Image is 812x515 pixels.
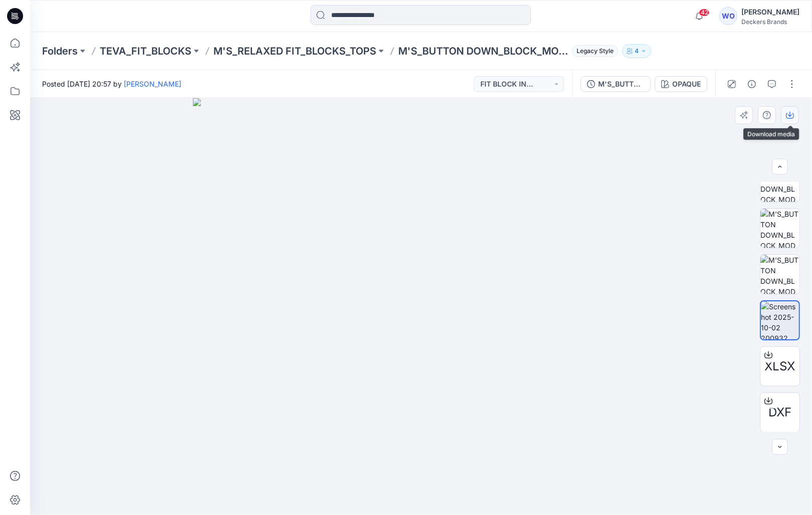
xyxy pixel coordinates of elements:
a: M'S_RELAXED FIT_BLOCKS_TOPS [213,44,376,58]
span: 42 [699,9,710,17]
img: M'S_BUTTON DOWN_BLOCK_MODULE_OPAQUE_Back_Block_top [760,255,799,294]
div: OPAQUE [672,79,701,90]
span: Posted [DATE] 20:57 by [42,79,181,89]
button: Legacy Style [568,44,618,58]
img: M'S_BUTTON DOWN_BLOCK_MODULE_OPAQUE_Side_Block_top [760,209,799,248]
span: Legacy Style [572,45,618,57]
button: M'S_BUTTON DOWN_BLOCK_MODULE [581,76,651,92]
div: [PERSON_NAME] [741,6,799,18]
a: Folders [42,44,78,58]
img: M'S_BUTTON DOWN_BLOCK_MODULE_OPAQUE_Front_Block_Top [760,163,799,202]
span: XLSX [765,357,795,375]
button: 4 [622,44,651,58]
div: WO [719,7,737,25]
img: eyJhbGciOiJIUzI1NiIsImtpZCI6IjAiLCJzbHQiOiJzZXMiLCJ0eXAiOiJKV1QifQ.eyJkYXRhIjp7InR5cGUiOiJzdG9yYW... [193,98,650,515]
p: M'S_BUTTON DOWN_BLOCK_MODULE [398,44,568,58]
div: Deckers Brands [741,18,799,26]
a: TEVA_FIT_BLOCKS [100,44,191,58]
a: [PERSON_NAME] [124,80,181,88]
p: 4 [635,46,639,57]
button: Details [744,76,760,92]
img: Screenshot 2025-10-02 200932 [761,301,799,339]
button: OPAQUE [655,76,707,92]
span: DXF [768,403,791,421]
div: M'S_BUTTON DOWN_BLOCK_MODULE [598,79,644,90]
